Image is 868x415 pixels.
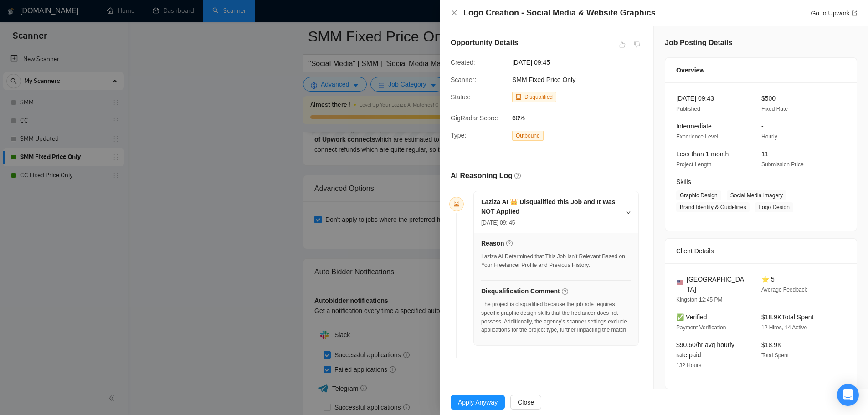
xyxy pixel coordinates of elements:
span: $18.9K Total Spent [761,313,813,321]
span: Experience Level [676,133,718,140]
span: Status: [451,93,471,101]
span: [DATE] 09:43 [676,95,714,102]
span: 12 Hires, 14 Active [761,324,807,331]
span: Average Feedback [761,287,807,293]
span: ⭐ 5 [761,276,775,283]
span: Fixed Rate [761,106,788,112]
span: 60% [512,113,649,123]
span: Outbound [512,131,544,141]
span: Payment Verification [676,324,726,331]
span: Intermediate [676,123,712,130]
span: Hourly [761,133,777,140]
span: Logo Design [755,202,793,212]
span: Scanner: [451,76,476,83]
span: question-circle [514,173,521,179]
div: Laziza AI Determined that This Job Isn’t Relevant Based on Your Freelancer Profile and Previous H... [481,252,631,270]
span: close [451,9,458,16]
span: Less than 1 month [676,150,729,158]
a: Go to Upworkexport [811,10,857,17]
h5: Disqualification Comment [481,287,560,296]
span: Created: [451,59,475,66]
h4: Logo Creation - Social Media & Website Graphics [463,7,656,19]
span: GigRadar Score: [451,114,498,122]
button: Close [451,9,458,17]
span: - [761,123,764,130]
span: question-circle [506,240,513,246]
span: Disqualified [524,94,553,100]
span: Brand Identity & Guidelines [676,202,750,212]
span: robot [516,94,521,100]
div: Open Intercom Messenger [837,384,859,406]
span: SMM Fixed Price Only [512,76,575,83]
h5: Opportunity Details [451,37,518,48]
span: Skills [676,178,691,185]
span: $90.60/hr avg hourly rate paid [676,341,734,359]
span: Apply Anyway [458,397,498,407]
h5: Laziza AI 👑 Disqualified this Job and It Was NOT Applied [481,197,620,216]
span: Close [518,397,534,407]
span: [DATE] 09: 45 [481,220,515,226]
span: Total Spent [761,352,789,359]
span: ✅ Verified [676,313,707,321]
span: Graphic Design [676,190,721,200]
span: right [626,210,631,215]
button: Apply Anyway [451,395,505,410]
h5: AI Reasoning Log [451,170,513,181]
span: $18.9K [761,341,781,348]
span: [DATE] 09:45 [512,57,649,67]
div: Client Details [676,239,846,263]
span: Social Media Imagery [727,190,786,200]
button: Close [510,395,541,410]
span: Type: [451,132,466,139]
span: Published [676,106,700,112]
span: robot [453,201,460,207]
span: Submission Price [761,161,804,168]
span: $500 [761,95,776,102]
span: Overview [676,65,704,75]
img: 🇺🇸 [677,279,683,286]
span: 132 Hours [676,362,701,369]
h5: Reason [481,239,504,248]
span: question-circle [562,288,568,295]
span: 11 [761,150,769,158]
span: Kingston 12:45 PM [676,297,722,303]
div: The project is disqualified because the job role requires specific graphic design skills that the... [481,300,631,334]
h5: Job Posting Details [665,37,732,48]
span: [GEOGRAPHIC_DATA] [687,274,747,294]
span: Project Length [676,161,711,168]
